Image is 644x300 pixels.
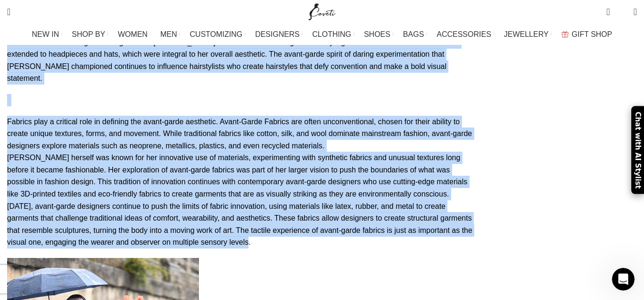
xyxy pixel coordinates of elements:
a: GIFT SHOP [561,25,612,44]
a: MEN [160,25,180,44]
span: ACCESSORIES [437,30,491,39]
a: ACCESSORIES [437,25,495,44]
span: WOMEN [118,30,148,39]
a: Site logo [306,7,338,15]
span: NEW IN [32,30,59,39]
span: GIFT SHOP [572,30,612,39]
a: CUSTOMIZING [190,25,246,44]
span: MEN [160,30,177,39]
a: SHOES [364,25,394,44]
a: DESIGNERS [255,25,303,44]
span: DESIGNERS [255,30,299,39]
span: JEWELLERY [504,30,549,39]
span: 0 [607,5,614,12]
a: CLOTHING [312,25,355,44]
iframe: Intercom live chat [612,268,635,291]
div: Main navigation [2,25,642,44]
a: SHOP BY [72,25,108,44]
span: CLOTHING [312,30,351,39]
span: CUSTOMIZING [190,30,243,39]
a: JEWELLERY [504,25,552,44]
span: SHOES [364,30,390,39]
a: NEW IN [32,25,63,44]
img: GiftBag [561,31,569,37]
a: 0 [602,2,614,21]
a: Search [2,2,15,21]
span: BAGS [403,30,424,39]
a: BAGS [403,25,427,44]
span: SHOP BY [72,30,105,39]
a: WOMEN [118,25,151,44]
span: 0 [619,9,626,17]
p: Fabrics play a critical role in defining the avant-garde aesthetic. Avant-Garde Fabrics are often... [7,116,476,249]
div: My Wishlist [617,2,627,21]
